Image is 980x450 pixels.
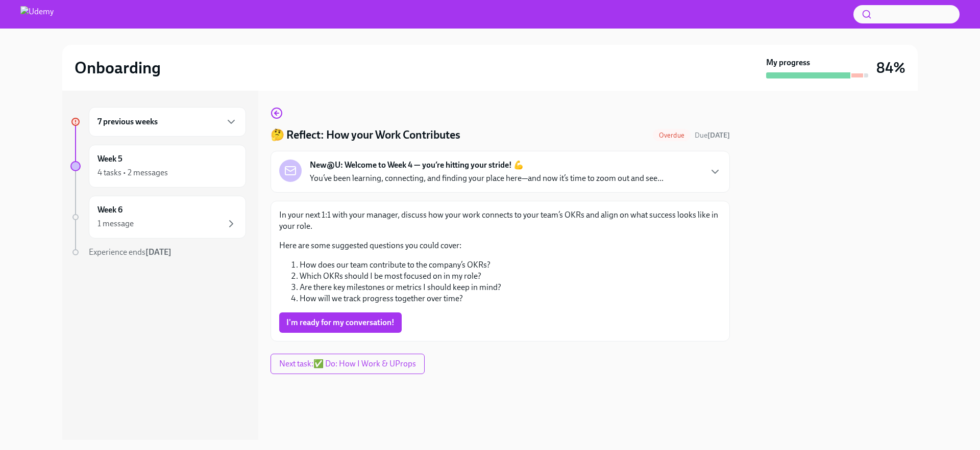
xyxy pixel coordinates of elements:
span: September 6th, 2025 13:00 [695,130,730,140]
a: Week 61 message [70,196,246,239]
div: 1 message [97,218,134,229]
strong: [DATE] [707,131,730,140]
div: 7 previous weeks [89,107,246,137]
h4: 🤔 Reflect: How your Work Contributes [271,127,460,143]
h6: 7 previous weeks [97,116,158,127]
span: Due [695,131,730,140]
span: Experience ends [89,247,171,257]
h6: Week 6 [97,204,122,216]
span: Next task : ✅ Do: How I Work & UProps [279,359,416,369]
button: I'm ready for my conversation! [279,312,402,333]
strong: [DATE] [145,247,171,257]
span: Overdue [653,131,691,139]
button: Next task:✅ Do: How I Work & UProps [271,354,425,374]
li: How does our team contribute to the company’s OKRs? [300,259,721,271]
img: Udemy [20,6,54,22]
li: Which OKRs should I be most focused on in my role? [300,271,721,282]
p: Here are some suggested questions you could cover: [279,240,721,251]
span: I'm ready for my conversation! [286,317,395,328]
p: You’ve been learning, connecting, and finding your place here—and now it’s time to zoom out and s... [310,173,664,184]
li: Are there key milestones or metrics I should keep in mind? [300,282,721,293]
h2: Onboarding [75,58,161,78]
h3: 84% [876,59,905,77]
strong: My progress [766,57,810,68]
p: In your next 1:1 with your manager, discuss how your work connects to your team’s OKRs and align ... [279,209,721,232]
h6: Week 5 [97,153,122,165]
div: 4 tasks • 2 messages [97,167,168,178]
a: Week 54 tasks • 2 messages [70,145,246,188]
strong: New@U: Welcome to Week 4 — you’re hitting your stride! 💪 [310,160,524,171]
li: How will we track progress together over time? [300,293,721,304]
